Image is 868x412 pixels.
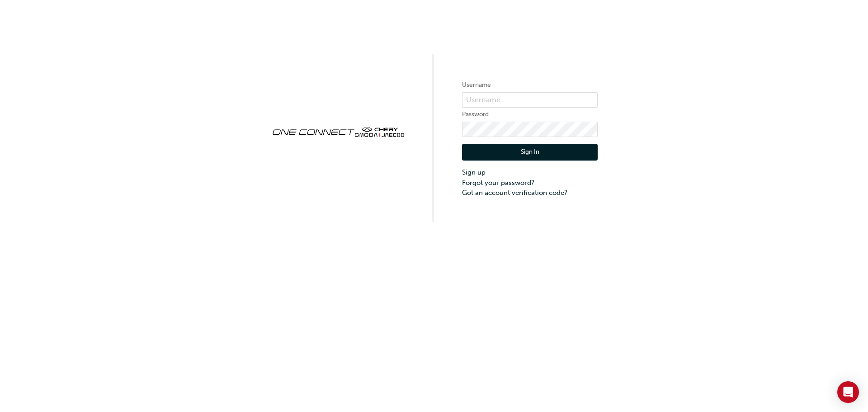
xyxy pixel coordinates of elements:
label: Username [462,80,598,90]
input: Username [462,92,598,108]
a: Got an account verification code? [462,188,598,198]
img: oneconnect [270,119,406,143]
label: Password [462,109,598,120]
button: Sign In [462,144,598,161]
a: Sign up [462,167,598,178]
div: Open Intercom Messenger [837,381,859,403]
a: Forgot your password? [462,178,598,188]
